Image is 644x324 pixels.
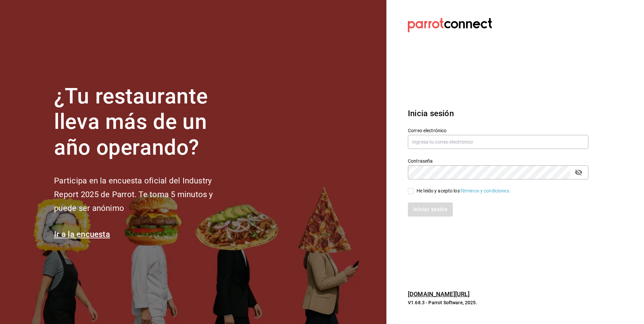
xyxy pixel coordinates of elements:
[417,187,511,194] div: He leído y acepto los
[408,299,588,306] p: V1.68.3 - Parrot Software, 2025.
[408,107,588,119] h3: Inicia sesión
[54,230,110,239] a: Ir a la encuesta
[408,158,588,163] label: Contraseña
[573,167,584,178] button: passwordField
[460,188,511,193] a: Términos y condiciones.
[408,135,588,149] input: Ingresa tu correo electrónico
[408,291,470,298] a: [DOMAIN_NAME][URL]
[54,174,235,215] h2: Participa en la encuesta oficial del Industry Report 2025 de Parrot. Te toma 5 minutos y puede se...
[408,128,588,133] label: Correo electrónico
[54,84,235,161] h1: ¿Tu restaurante lleva más de un año operando?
